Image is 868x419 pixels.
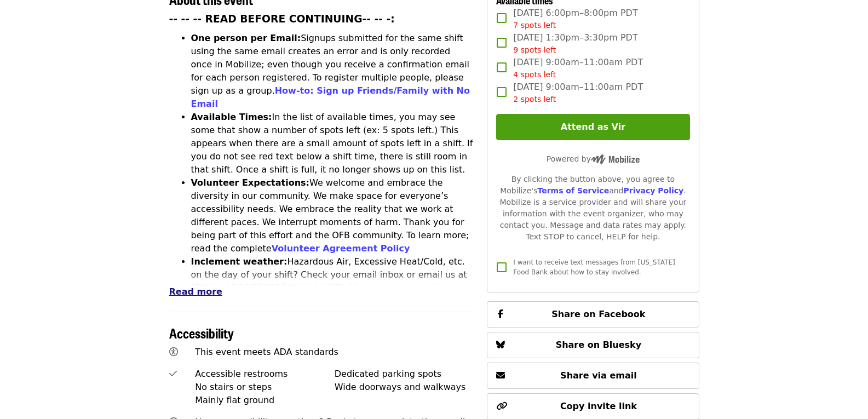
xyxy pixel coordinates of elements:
span: [DATE] 6:00pm–8:00pm PDT [513,7,637,31]
div: Wide doorways and walkways [335,381,474,394]
a: Volunteer Agreement Policy [272,243,410,254]
div: Accessible restrooms [195,368,335,381]
button: Share on Facebook [487,301,699,328]
span: [DATE] 1:30pm–3:30pm PDT [513,31,637,56]
strong: -- -- -- READ BEFORE CONTINUING-- -- -: [169,13,395,25]
li: In the list of available times, you may see some that show a number of spots left (ex: 5 spots le... [191,111,474,176]
a: Privacy Policy [623,186,683,195]
span: Share via email [560,370,637,381]
span: [DATE] 9:00am–11:00am PDT [513,81,643,105]
span: I want to receive text messages from [US_STATE] Food Bank about how to stay involved. [513,259,675,276]
li: We welcome and embrace the diversity in our community. We make space for everyone’s accessibility... [191,176,474,255]
img: Powered by Mobilize [591,154,640,164]
span: 7 spots left [513,21,556,30]
i: universal-access icon [169,347,178,357]
strong: Inclement weather: [191,256,288,267]
span: Read more [169,286,222,297]
strong: Volunteer Expectations: [191,177,310,188]
i: check icon [169,369,177,379]
li: Hazardous Air, Excessive Heat/Cold, etc. on the day of your shift? Check your email inbox or emai... [191,255,474,321]
button: Read more [169,285,222,299]
span: This event meets ADA standards [195,347,338,357]
span: Powered by [547,154,640,163]
span: Copy invite link [560,401,637,411]
button: Attend as Vir [496,114,689,140]
button: Share on Bluesky [487,332,699,358]
div: No stairs or steps [195,381,335,394]
span: 9 spots left [513,45,556,54]
a: Terms of Service [537,186,609,195]
div: Dedicated parking spots [335,368,474,381]
div: Mainly flat ground [195,394,335,407]
strong: Available Times: [191,112,272,122]
button: Share via email [487,363,699,389]
li: Signups submitted for the same shift using the same email creates an error and is only recorded o... [191,32,474,111]
div: By clicking the button above, you agree to Mobilize's and . Mobilize is a service provider and wi... [496,174,689,243]
span: Share on Bluesky [556,340,642,350]
span: Accessibility [169,323,234,342]
a: How-to: Sign up Friends/Family with No Email [191,85,470,109]
strong: One person per Email: [191,33,301,43]
span: 4 spots left [513,70,556,79]
span: Share on Facebook [551,309,645,319]
span: 2 spots left [513,95,556,104]
span: [DATE] 9:00am–11:00am PDT [513,56,643,81]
